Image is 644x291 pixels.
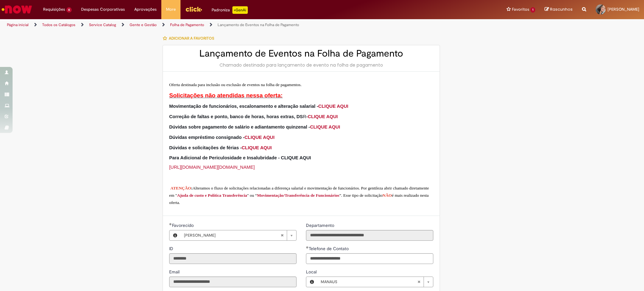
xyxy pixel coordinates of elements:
[7,22,29,27] a: Página inicial
[169,245,175,252] label: Somente leitura - ID
[169,145,272,150] span: Dúvidas e solicitações de férias -
[318,104,348,109] a: CLIQUE AQUI
[308,114,338,119] a: CLIQUE AQUI
[169,104,348,109] span: Movimentação de funcionários, escalonamento e alteração salarial -
[306,277,318,287] button: Local, Visualizar este registro MANAUS
[306,114,338,119] span: -
[321,277,417,287] span: MANAUS
[257,193,339,198] a: Movimentação/Transferência de Funcionários
[81,6,125,13] span: Despesas Corporativas
[185,4,202,14] img: click_logo_yellow_360x200.png
[5,19,425,31] ul: Trilhas de página
[306,230,433,241] input: Departamento
[169,246,175,251] span: Somente leitura - ID
[244,135,275,140] a: CLIQUE AQUI
[169,36,214,41] span: Adicionar a Favoritos
[181,230,296,240] a: [PERSON_NAME]Limpar campo Favorecido
[42,22,75,27] a: Todos os Catálogos
[306,222,336,228] label: Somente leitura - Departamento
[212,6,248,14] div: Padroniza
[172,222,195,228] span: Necessários - Favorecido
[306,246,309,249] span: Obrigatório Preenchido
[608,7,639,12] span: [PERSON_NAME]
[130,22,157,27] a: Gente e Gestão
[169,62,433,68] div: Chamado destinado para lançamento de evento na folha de pagamento
[169,230,181,240] button: Favorecido, Visualizar este registro Beatriz Magnani Balzana
[169,48,433,59] h2: Lançamento de Eventos na Folha de Pagamento
[169,186,429,198] span: Alteramos o fluxo de solicitações relacionadas a diferença salarial e movimentação de funcionário...
[242,145,272,150] a: CLIQUE AQUI
[530,7,535,13] span: 1
[191,186,192,190] span: :
[134,6,157,13] span: Aprovações
[550,6,573,12] span: Rascunhos
[545,7,573,13] a: Rascunhos
[169,253,297,264] input: ID
[414,277,424,287] abbr: Limpar campo Local
[170,22,204,27] a: Folha de Pagamento
[232,6,248,14] p: +GenAi
[306,222,336,228] span: Somente leitura - Departamento
[169,114,303,119] strong: Correção de faltas e ponto, banco de horas, horas extras, DS
[339,193,382,198] span: ”. Esse tipo de solicitação
[169,155,311,160] span: Para Adicional de Periculosidade e Insalubridade - CLIQUE AQUI
[184,230,280,240] span: [PERSON_NAME]
[89,22,116,27] a: Service Catalog
[512,6,529,13] span: Favoritos
[169,114,306,119] span: R
[177,193,247,198] a: Ajuda de custo e Política Transferência
[169,82,302,87] span: Oferta destinada para inclusão ou exclusão de eventos na folha de pagamentos.
[166,6,176,13] span: More
[310,124,340,129] a: CLIQUE AQUI
[318,277,433,287] a: MANAUSLimpar campo Local
[306,269,318,275] span: Local
[169,92,283,99] span: Solicitações não atendidas nessa oferta:
[309,246,350,251] span: Telefone de Contato
[169,277,297,287] input: Email
[382,193,392,198] span: NÃO
[169,269,181,275] span: Somente leitura - Email
[306,253,433,264] input: Telefone de Contato
[169,124,340,129] span: Dúvidas sobre pagamento de salário e adiantamento quinzenal -
[43,6,65,13] span: Requisições
[1,3,33,16] img: ServiceNow
[169,135,275,140] span: Dúvidas empréstimo consignado -
[169,165,255,170] a: [URL][DOMAIN_NAME][DOMAIN_NAME]
[169,269,181,275] label: Somente leitura - Email
[170,186,191,190] strong: ATENÇÃO
[66,7,72,13] span: 6
[169,223,172,225] span: Obrigatório Preenchido
[218,22,299,27] a: Lançamento de Eventos na Folha de Pagamento
[247,193,257,198] span: " ou “
[277,230,287,240] abbr: Limpar campo Favorecido
[163,32,218,45] button: Adicionar a Favoritos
